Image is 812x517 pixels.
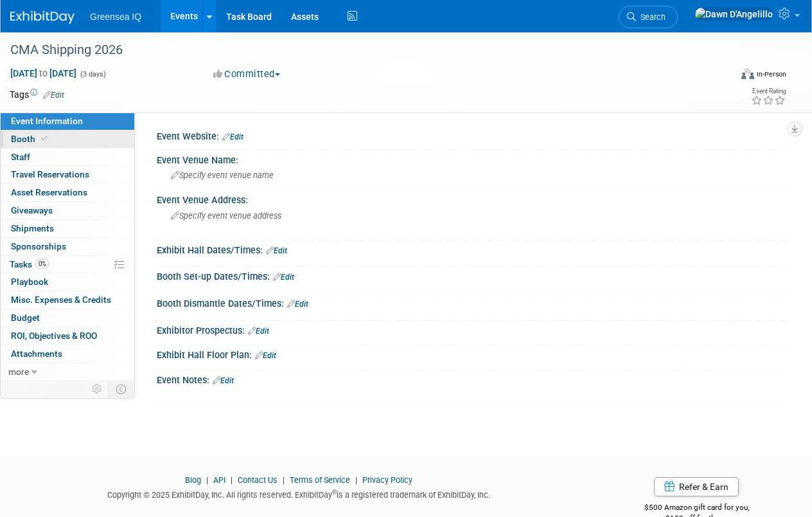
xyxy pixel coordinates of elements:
[332,489,337,496] sup: ®
[1,220,134,237] a: Shipments
[654,477,739,496] a: Refer & Earn
[11,187,87,197] span: Asset Reservations
[109,381,135,397] td: Toggle Event Tabs
[35,259,49,269] span: 0%
[273,273,294,282] a: Edit
[11,152,30,162] span: Staff
[756,69,786,79] div: In-Person
[1,184,134,201] a: Asset Reservations
[248,327,269,336] a: Edit
[11,169,89,179] span: Travel Reservations
[741,69,754,79] img: Format-Inperson.png
[11,313,40,323] span: Budget
[673,67,787,86] div: Event Format
[290,475,350,485] a: Terms of Service
[157,150,786,167] div: Event Venue Name:
[185,475,201,485] a: Blog
[619,6,678,28] a: Search
[11,134,50,144] span: Booth
[171,170,274,180] span: Specify event venue name
[1,238,134,255] a: Sponsorships
[213,475,225,485] a: API
[1,309,134,327] a: Budget
[1,166,134,183] a: Travel Reservations
[255,351,276,360] a: Edit
[157,370,786,387] div: Event Notes:
[10,486,587,501] div: Copyright © 2025 ExhibitDay, Inc. All rights reserved. ExhibitDay is a registered trademark of Ex...
[1,273,134,291] a: Playbook
[751,88,786,95] div: Event Rating
[11,116,83,126] span: Event Information
[90,12,141,22] span: Greensea IQ
[11,331,97,341] span: ROI, Objectives & ROO
[157,240,786,257] div: Exhibit Hall Dates/Times:
[222,132,243,141] a: Edit
[86,381,109,397] td: Personalize Event Tab Strip
[11,241,66,251] span: Sponsorships
[1,113,134,130] a: Event Information
[11,295,111,305] span: Misc. Expenses & Credits
[43,91,64,100] a: Edit
[352,475,360,485] span: |
[37,68,49,78] span: to
[157,321,786,338] div: Exhibitor Prospectus:
[157,294,786,311] div: Booth Dismantle Dates/Times:
[11,223,54,233] span: Shipments
[636,12,666,22] span: Search
[11,205,53,215] span: Giveaways
[1,256,134,273] a: Tasks0%
[266,246,287,255] a: Edit
[209,68,285,81] button: Committed
[694,7,773,21] img: Dawn D'Angelillo
[1,345,134,363] a: Attachments
[10,259,49,269] span: Tasks
[213,376,234,385] a: Edit
[11,349,62,359] span: Attachments
[1,363,134,381] a: more
[171,211,281,221] span: Specify event venue address
[6,39,720,62] div: CMA Shipping 2026
[157,267,786,284] div: Booth Set-up Dates/Times:
[11,277,48,287] span: Playbook
[157,345,786,362] div: Exhibit Hall Floor Plan:
[1,202,134,219] a: Giveaways
[10,88,64,101] td: Tags
[8,367,29,377] span: more
[157,190,786,206] div: Event Venue Address:
[362,475,412,485] a: Privacy Policy
[1,327,134,345] a: ROI, Objectives & ROO
[1,131,134,148] a: Booth
[10,11,75,24] img: ExhibitDay
[238,475,278,485] a: Contact Us
[227,475,236,485] span: |
[279,475,288,485] span: |
[79,70,106,78] span: (3 days)
[203,475,211,485] span: |
[157,127,786,143] div: Event Website:
[1,291,134,309] a: Misc. Expenses & Credits
[1,149,134,166] a: Staff
[41,135,48,142] i: Booth reservation complete
[10,68,77,79] span: [DATE] [DATE]
[287,300,308,309] a: Edit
